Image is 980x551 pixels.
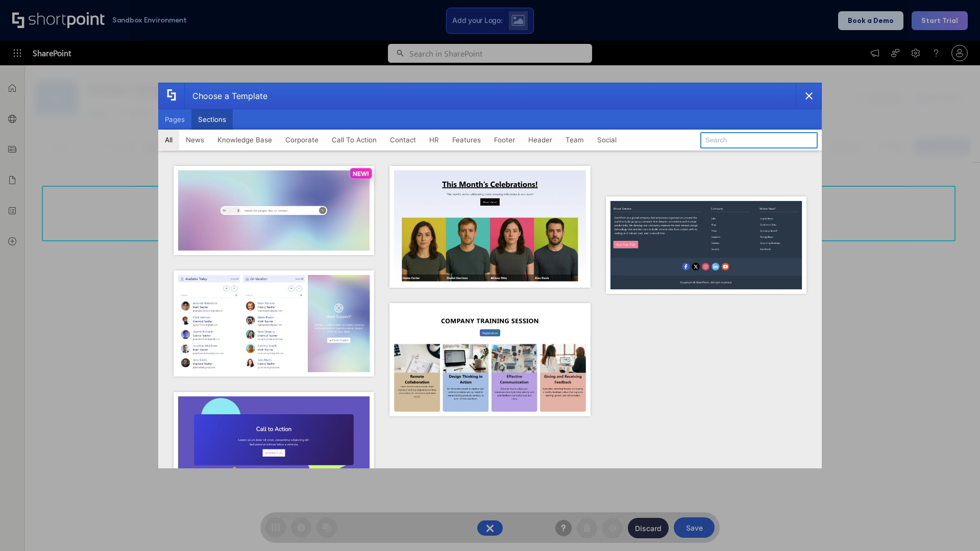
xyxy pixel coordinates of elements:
[522,130,559,150] button: Header
[559,130,591,150] button: Team
[179,130,211,150] button: News
[353,170,369,178] p: NEW!
[487,130,522,150] button: Footer
[184,83,267,109] div: Choose a Template
[591,130,623,150] button: Social
[383,130,423,150] button: Contact
[158,130,179,150] button: All
[423,130,446,150] button: HR
[700,132,818,148] input: Search
[446,130,487,150] button: Features
[158,109,191,130] button: Pages
[158,83,822,468] div: template selector
[279,130,325,150] button: Corporate
[325,130,383,150] button: Call To Action
[191,109,233,130] button: Sections
[211,130,279,150] button: Knowledge Base
[929,502,980,551] iframe: Chat Widget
